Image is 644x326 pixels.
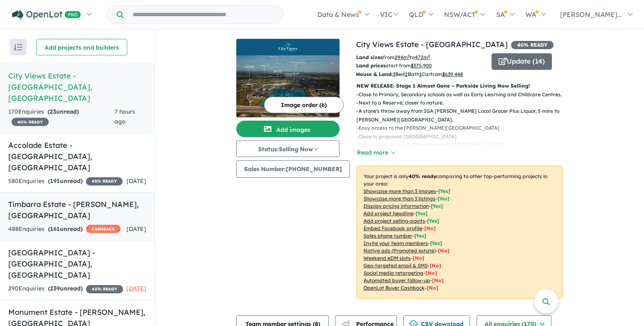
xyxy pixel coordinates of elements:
p: - City skyline views only 23km North of [GEOGRAPHIC_DATA]. [356,141,569,149]
u: $ 375,900 [411,62,432,69]
p: Your project is only comparing to other top-performing projects in your area: - - - - - - - - - -... [356,166,563,299]
span: 7 hours ago [114,108,135,125]
span: 45 % READY [86,177,123,186]
div: 580 Enquir ies [8,176,123,186]
u: Native ads (Promoted estate) [364,247,436,254]
p: from [356,53,485,62]
span: [ Yes ] [414,233,426,239]
strong: ( unread) [48,177,83,185]
u: 2 [405,71,408,77]
sup: 2 [428,54,430,58]
span: [No] [425,270,437,276]
u: $ 639,448 [442,71,463,77]
div: 290 Enquir ies [8,284,123,294]
u: 472 m [415,54,430,60]
p: Bed Bath Car from [356,70,485,79]
u: 1 [419,71,422,77]
span: [ Yes ] [438,188,450,194]
p: - Easy access to the [PERSON_NAME][GEOGRAPHIC_DATA] [356,124,569,132]
span: 161 [50,225,60,233]
span: [No] [438,247,449,254]
span: 239 [50,285,60,292]
button: Status:Selling Now [236,140,340,157]
b: Land prices [356,62,386,69]
p: - A stone's throw away from IGA [PERSON_NAME] Local Grocer Plus Liquor, 5 mins to [PERSON_NAME][G... [356,107,569,124]
span: [ Yes ] [437,195,449,202]
u: Display pricing information [364,203,429,209]
u: Geo-targeted email & SMS [364,262,428,269]
u: Showcase more than 3 listings [364,195,435,202]
span: 191 [50,177,60,185]
img: Openlot PRO Logo White [12,10,81,20]
a: City Views Estate - [GEOGRAPHIC_DATA] [356,40,508,49]
span: 23 [50,108,56,115]
img: line-chart.svg [342,320,349,325]
span: [DATE] [126,285,146,292]
u: Showcase more than 3 images [364,188,436,194]
img: sort.svg [14,44,22,50]
u: OpenLot Buyer Cashback [364,285,425,291]
u: 294 m [394,54,410,60]
button: Add projects and builders [36,39,127,55]
b: House & Land: [356,71,393,77]
button: Update (14) [492,53,552,70]
u: Add project selling-points [364,218,425,224]
input: Try estate name, suburb, builder or developer [125,6,282,24]
strong: ( unread) [48,225,83,233]
span: [ Yes ] [430,240,442,246]
b: 40 % ready [409,173,436,179]
button: Read more [356,148,395,157]
span: CASHBACK [86,225,121,233]
span: [PERSON_NAME]... [560,10,622,19]
p: - Close to proposed [GEOGRAPHIC_DATA]. [356,133,569,141]
span: [ No ] [424,225,436,231]
span: [No] [413,255,424,261]
strong: ( unread) [48,285,83,292]
button: Add images [236,121,340,137]
u: Social media retargeting [364,270,423,276]
div: 488 Enquir ies [8,224,121,234]
u: Weekend eDM slots [364,255,411,261]
p: - Next to a Reserve; closer to nature. [356,99,569,107]
b: Land sizes [356,54,383,60]
span: [ Yes ] [416,210,428,217]
span: [DATE] [126,177,146,185]
p: NEW RELEASE: Stage 1 Almost Gone – Parkside Living Now Selling! [356,82,563,90]
u: Invite your team members [364,240,428,246]
sup: 2 [408,54,410,58]
button: Sales Number:[PHONE_NUMBER] [236,160,350,178]
span: 40 % READY [12,118,49,126]
span: 40 % READY [511,41,554,49]
span: [ Yes ] [431,203,443,209]
u: Embed Facebook profile [364,225,422,231]
u: Automated buyer follow-up [364,277,430,283]
span: [DATE] [126,225,146,233]
span: 40 % READY [86,285,123,293]
u: Add project headline [364,210,413,217]
span: to [410,54,430,60]
img: City Views Estate - Wollert [236,55,340,117]
p: start from [356,62,485,70]
h5: City Views Estate - [GEOGRAPHIC_DATA] , [GEOGRAPHIC_DATA] [8,70,146,104]
span: [ Yes ] [427,218,439,224]
span: [No] [427,285,438,291]
span: [No] [430,262,441,269]
p: - Close to Primary, Secondary schools as well as Early Learning and Childcare Centres. [356,90,569,99]
strong: ( unread) [48,108,79,115]
h5: Timbarra Estate - [PERSON_NAME] , [GEOGRAPHIC_DATA] [8,199,146,221]
h5: [GEOGRAPHIC_DATA] - [GEOGRAPHIC_DATA] , [GEOGRAPHIC_DATA] [8,247,146,281]
u: Sales phone number [364,233,412,239]
a: City Views Estate - Wollert LogoCity Views Estate - Wollert [236,39,340,117]
div: 170 Enquir ies [8,107,114,127]
span: [No] [432,277,444,283]
u: 3 [393,71,395,77]
h5: Accolade Estate - [GEOGRAPHIC_DATA] , [GEOGRAPHIC_DATA] [8,140,146,173]
button: Image order (6) [264,97,344,113]
img: City Views Estate - Wollert Logo [240,42,336,52]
